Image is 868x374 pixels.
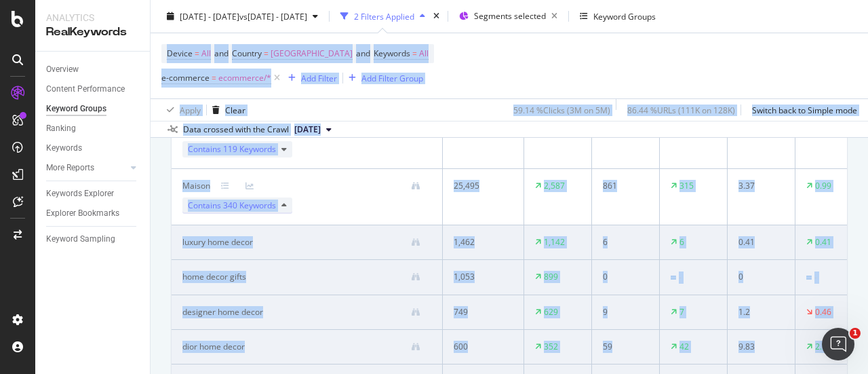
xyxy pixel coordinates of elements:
iframe: Intercom live chat [822,328,854,360]
div: 9 [603,306,644,318]
div: 899 [544,271,558,283]
div: 315 [679,180,694,192]
div: - [679,272,682,284]
a: Explorer Bookmarks [46,206,140,221]
div: 0.41 [738,236,779,248]
button: [DATE] - [DATE]vs[DATE] - [DATE] [161,5,323,27]
div: Ranking [46,121,76,136]
button: Clear [207,99,245,121]
span: = [212,72,216,83]
div: home decor gifts [182,271,246,283]
span: Contains [188,200,276,212]
button: Add Filter Group [343,70,423,86]
button: Segments selected [454,5,563,27]
span: vs [DATE] - [DATE] [239,10,307,22]
div: Data crossed with the Crawl [183,124,289,136]
div: Keyword Sampling [46,232,115,246]
div: 0.46 [815,306,831,318]
img: Equal [671,276,676,280]
div: Content Performance [46,82,125,96]
div: 352 [544,341,558,353]
div: 2,587 [544,180,565,192]
span: All [201,44,211,63]
span: 119 Keywords [223,143,276,155]
div: - [814,272,817,284]
div: RealKeywords [46,24,139,40]
div: 0.41 [815,236,831,248]
a: Overview [46,62,140,77]
div: 1,142 [544,236,565,248]
div: 0.99 [815,180,831,192]
span: = [195,48,199,59]
div: 86.44 % URLs ( 111K on 128K ) [627,104,735,115]
div: 6 [603,236,644,248]
div: dior home decor [182,341,245,353]
span: ecommerce/* [218,69,271,88]
div: Explorer Bookmarks [46,206,119,221]
span: and [356,48,370,59]
div: 7 [679,306,684,318]
div: designer home decor [182,306,263,318]
div: 2 Filters Applied [354,10,414,22]
a: Keywords Explorer [46,187,140,201]
div: 2.97 [815,341,831,353]
button: Apply [161,99,201,121]
div: times [431,10,442,23]
div: Keyword Groups [593,10,656,22]
div: 59 [603,341,644,353]
button: Switch back to Simple mode [747,99,857,121]
div: 3.37 [738,180,779,192]
span: Contains [188,143,276,155]
span: and [214,48,229,59]
span: = [264,48,269,59]
div: Switch back to Simple mode [752,104,857,115]
span: Keywords [374,48,410,59]
span: 1 [850,328,861,339]
img: Equal [806,276,812,280]
div: 6 [679,236,684,248]
div: 1,462 [454,236,507,248]
button: Keyword Groups [574,5,661,27]
span: [DATE] - [DATE] [180,10,239,22]
a: Keyword Groups [46,102,140,116]
div: Clear [225,104,245,115]
span: 2025 Sep. 26th [294,124,321,136]
div: 0 [738,271,779,283]
span: e-commerce [161,72,210,83]
span: [GEOGRAPHIC_DATA] [271,44,353,63]
div: luxury home decor [182,236,253,248]
div: Apply [180,104,201,115]
a: Keyword Sampling [46,232,140,246]
div: 42 [679,341,689,353]
div: 9.83 [738,341,779,353]
button: Add Filter [283,70,337,86]
div: 861 [603,180,644,192]
div: Keywords Explorer [46,187,114,201]
div: Maison [182,180,210,192]
a: Content Performance [46,82,140,96]
div: 629 [544,306,558,318]
div: Overview [46,62,79,77]
button: 2 Filters Applied [335,5,431,27]
div: 1,053 [454,271,507,283]
a: More Reports [46,161,127,175]
button: [DATE] [289,121,337,138]
a: Ranking [46,121,140,136]
div: 1.2 [738,306,779,318]
div: Keyword Groups [46,102,106,116]
div: 749 [454,306,507,318]
span: All [419,44,429,63]
div: Add Filter [301,72,337,83]
a: Keywords [46,141,140,155]
span: = [412,48,417,59]
div: 0 [603,271,644,283]
div: 600 [454,341,507,353]
span: Country [232,48,262,59]
div: Add Filter Group [361,72,423,83]
div: 59.14 % Clicks ( 3M on 5M ) [513,104,610,115]
span: Segments selected [474,10,546,22]
span: Device [167,48,193,59]
div: 25,495 [454,180,507,192]
div: Analytics [46,11,139,24]
div: More Reports [46,161,94,175]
